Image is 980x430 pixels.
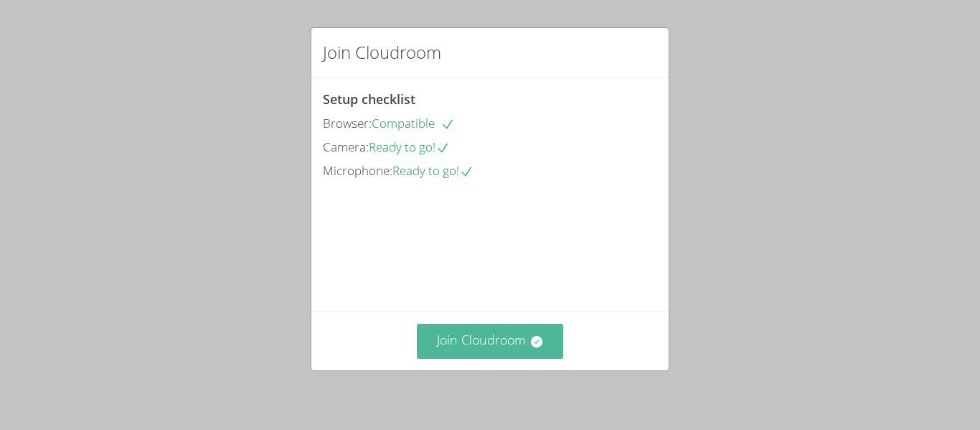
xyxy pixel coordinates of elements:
span: Compatible [372,115,455,131]
span: Ready to go! [392,162,473,179]
span: Camera: [323,139,369,155]
span: Browser: [323,115,372,131]
span: Microphone: [323,162,392,179]
span: Setup checklist [323,90,415,108]
h2: Join Cloudroom [323,39,441,65]
span: Ready to go! [369,139,450,155]
button: Join Cloudroom [417,324,564,359]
